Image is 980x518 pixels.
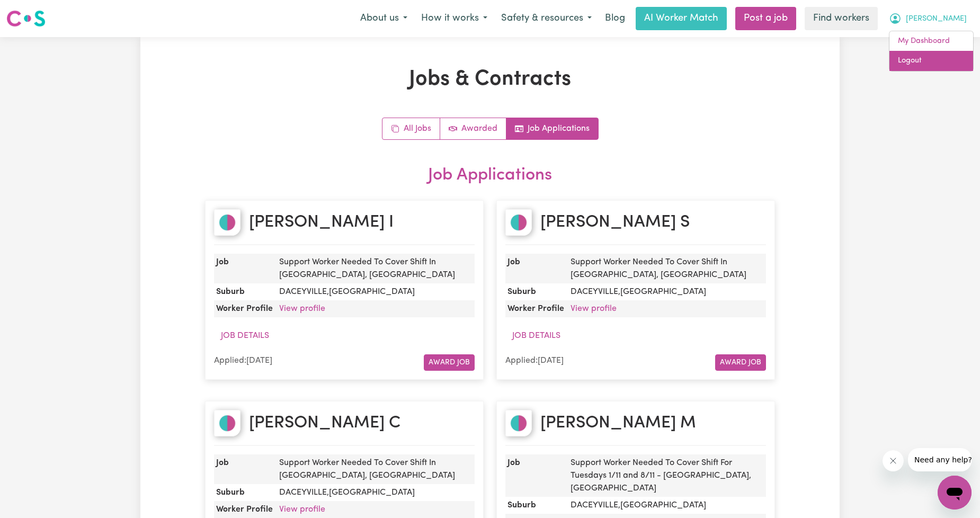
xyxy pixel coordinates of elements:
button: My Account [882,7,974,30]
a: Active jobs [440,118,506,139]
a: View profile [279,505,325,514]
img: Maria [505,209,532,236]
button: Safety & resources [494,7,599,30]
img: Careseekers logo [6,9,46,28]
dd: DACEYVILLE , [GEOGRAPHIC_DATA] [275,484,475,501]
dt: Worker Profile [214,501,275,518]
dd: DACEYVILLE , [GEOGRAPHIC_DATA] [275,283,475,300]
img: Farid Hussain [214,209,240,236]
a: View profile [571,305,617,313]
button: How it works [414,7,494,30]
h2: [PERSON_NAME] S [540,212,690,233]
h2: [PERSON_NAME] M [540,413,696,433]
a: View profile [279,305,325,313]
dt: Suburb [505,497,566,514]
h2: Job Applications [205,165,775,185]
a: Find workers [805,7,878,30]
a: Blog [599,7,631,30]
span: Applied: [DATE] [505,356,564,365]
a: AI Worker Match [636,7,727,30]
a: All jobs [382,118,440,139]
dt: Suburb [214,484,275,501]
span: [PERSON_NAME] [906,13,967,25]
dt: Job [214,254,275,283]
dd: DACEYVILLE , [GEOGRAPHIC_DATA] [566,497,766,514]
button: Award Job [424,354,475,371]
a: My Dashboard [889,31,973,51]
dt: Job [505,454,566,497]
iframe: Message from company [908,448,972,471]
dt: Worker Profile [214,300,275,317]
dt: Job [505,254,566,283]
dd: DACEYVILLE , [GEOGRAPHIC_DATA] [566,283,766,300]
dt: Suburb [214,283,275,300]
span: Need any help? [6,7,64,16]
a: Post a job [735,7,796,30]
dd: Support Worker Needed To Cover Shift In [GEOGRAPHIC_DATA], [GEOGRAPHIC_DATA] [566,254,766,283]
span: Applied: [DATE] [214,356,272,365]
img: Silvia Elizabeth [505,410,532,436]
button: Award Job [715,354,766,371]
button: Job Details [505,326,567,346]
img: Suzanne Rae [214,410,240,436]
dt: Suburb [505,283,566,300]
dd: Support Worker Needed To Cover Shift In [GEOGRAPHIC_DATA], [GEOGRAPHIC_DATA] [275,454,475,484]
a: Logout [889,51,973,71]
a: Job applications [506,118,598,139]
dd: Support Worker Needed To Cover Shift For Tuesdays 1/11 and 8/11 - [GEOGRAPHIC_DATA], [GEOGRAPHIC_... [566,454,766,497]
h2: [PERSON_NAME] C [249,413,400,433]
iframe: Close message [883,450,904,471]
div: My Account [889,31,974,72]
h1: Jobs & Contracts [205,67,775,92]
a: Careseekers logo [6,6,46,31]
dd: Support Worker Needed To Cover Shift In [GEOGRAPHIC_DATA], [GEOGRAPHIC_DATA] [275,254,475,283]
button: Job Details [214,326,276,346]
button: About us [353,7,414,30]
dt: Worker Profile [505,300,566,317]
h2: [PERSON_NAME] I [249,212,394,233]
iframe: Button to launch messaging window [938,476,972,510]
dt: Job [214,454,275,484]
